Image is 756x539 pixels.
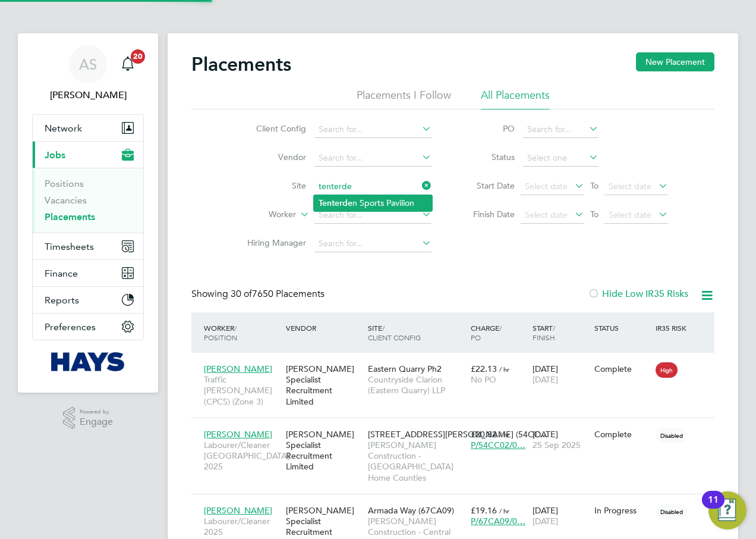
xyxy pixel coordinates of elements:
[228,209,296,221] label: Worker
[587,178,602,193] span: To
[33,314,143,340] button: Preferences
[365,317,468,348] div: Site
[231,288,325,300] span: 7650 Placements
[530,499,591,532] div: [DATE]
[461,209,515,220] label: Finish Date
[33,115,143,141] button: Network
[204,323,237,342] span: / Position
[499,365,509,374] span: / hr
[499,506,509,515] span: / hr
[471,429,497,440] span: £20.82
[80,417,113,427] span: Engage
[471,374,496,385] span: No PO
[525,181,568,192] span: Select date
[45,211,95,223] a: Placements
[45,195,87,206] a: Vacancies
[530,317,591,348] div: Start
[45,321,96,333] span: Preferences
[116,45,140,83] a: 20
[79,57,97,72] span: AS
[204,374,280,407] span: Traffic [PERSON_NAME] (CPCS) (Zone 3)
[45,149,65,161] span: Jobs
[238,180,306,191] label: Site
[33,260,143,286] button: Finance
[51,352,125,371] img: hays-logo-retina.png
[587,206,602,222] span: To
[594,363,650,374] div: Complete
[368,516,465,537] span: [PERSON_NAME] Construction - Central
[461,123,515,134] label: PO
[32,88,144,102] span: Abbey Simmons
[319,198,352,208] b: Tenterde
[314,236,431,252] input: Search for...
[368,323,421,342] span: / Client Config
[471,516,525,527] span: P/67CA09/0…
[594,505,650,516] div: In Progress
[368,363,442,374] span: Eastern Quarry Ph2
[204,505,272,516] span: [PERSON_NAME]
[609,209,651,220] span: Select date
[33,168,143,233] div: Jobs
[481,88,550,109] li: All Placements
[238,123,306,134] label: Client Config
[204,440,280,472] span: Labourer/Cleaner [GEOGRAPHIC_DATA] 2025
[533,516,558,527] span: [DATE]
[368,429,548,440] span: [STREET_ADDRESS][PERSON_NAME] (54CC…
[32,45,144,102] a: AS[PERSON_NAME]
[314,178,431,195] input: Search for...
[461,152,515,162] label: Status
[80,407,113,417] span: Powered by
[45,178,84,189] a: Positions
[238,152,306,162] label: Vendor
[594,429,650,440] div: Complete
[63,407,114,430] a: Powered byEngage
[314,121,431,138] input: Search for...
[708,500,719,515] div: 11
[231,288,252,300] span: 30 of
[461,180,515,191] label: Start Date
[471,505,497,516] span: £19.16
[201,357,714,367] a: [PERSON_NAME]Traffic [PERSON_NAME] (CPCS) (Zone 3)[PERSON_NAME] Specialist Recruitment LimitedEas...
[588,288,688,300] label: Hide Low IR35 Risks
[314,207,431,224] input: Search for...
[471,363,497,374] span: £22.13
[238,237,306,248] label: Hiring Manager
[33,142,143,168] button: Jobs
[530,358,591,391] div: [DATE]
[525,209,568,220] span: Select date
[368,374,465,396] span: Countryside Clarion (Eastern Quarry) LLP
[368,440,465,483] span: [PERSON_NAME] Construction - [GEOGRAPHIC_DATA] Home Counties
[283,317,365,339] div: Vendor
[18,33,158,393] nav: Main navigation
[191,288,327,300] div: Showing
[314,195,432,211] li: n Sports Pavilion
[191,52,291,76] h2: Placements
[533,374,558,385] span: [DATE]
[656,504,688,519] span: Disabled
[201,499,714,509] a: [PERSON_NAME]Labourer/Cleaner 2025[PERSON_NAME] Specialist Recruitment LimitedArmada Way (67CA09)...
[653,317,694,339] div: IR35 Risk
[204,363,272,374] span: [PERSON_NAME]
[656,362,678,378] span: High
[533,440,581,450] span: 25 Sep 2025
[314,150,431,167] input: Search for...
[499,430,509,439] span: / hr
[131,49,145,64] span: 20
[45,241,94,252] span: Timesheets
[45,123,82,134] span: Network
[204,516,280,537] span: Labourer/Cleaner 2025
[468,317,530,348] div: Charge
[368,505,454,516] span: Armada Way (67CA09)
[283,358,365,413] div: [PERSON_NAME] Specialist Recruitment Limited
[471,440,525,450] span: P/54CC02/0…
[204,429,272,440] span: [PERSON_NAME]
[33,233,143,259] button: Timesheets
[45,294,79,306] span: Reports
[471,323,502,342] span: / PO
[523,121,598,138] input: Search for...
[201,422,714,433] a: [PERSON_NAME]Labourer/Cleaner [GEOGRAPHIC_DATA] 2025[PERSON_NAME] Specialist Recruitment Limited[...
[357,88,451,109] li: Placements I Follow
[283,423,365,478] div: [PERSON_NAME] Specialist Recruitment Limited
[636,52,714,71] button: New Placement
[201,317,283,348] div: Worker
